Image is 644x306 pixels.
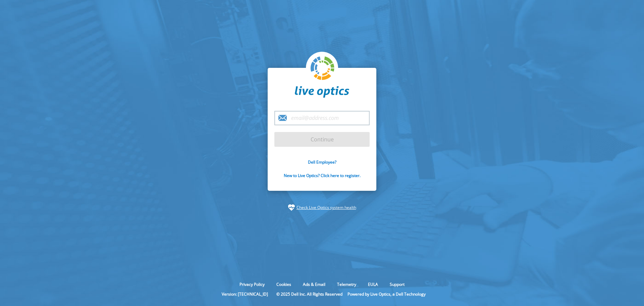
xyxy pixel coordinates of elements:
li: Version: [TECHNICAL_ID] [218,291,271,297]
a: New to Live Optics? Click here to register. [284,173,361,178]
img: liveoptics-logo.svg [311,56,335,81]
input: email@address.com [274,111,370,125]
a: Support [385,281,410,287]
li: © 2025 Dell Inc. All Rights Reserved [273,291,346,297]
img: status-check-icon.svg [288,204,295,211]
img: liveoptics-word.svg [295,86,349,98]
a: EULA [363,281,383,287]
a: Telemetry [332,281,361,287]
a: Check Live Optics system health [297,204,356,211]
a: Cookies [271,281,296,287]
a: Ads & Email [298,281,330,287]
a: Dell Employee? [308,159,336,165]
a: Privacy Policy [234,281,270,287]
li: Powered by Live Optics, a Dell Technology [347,291,426,297]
